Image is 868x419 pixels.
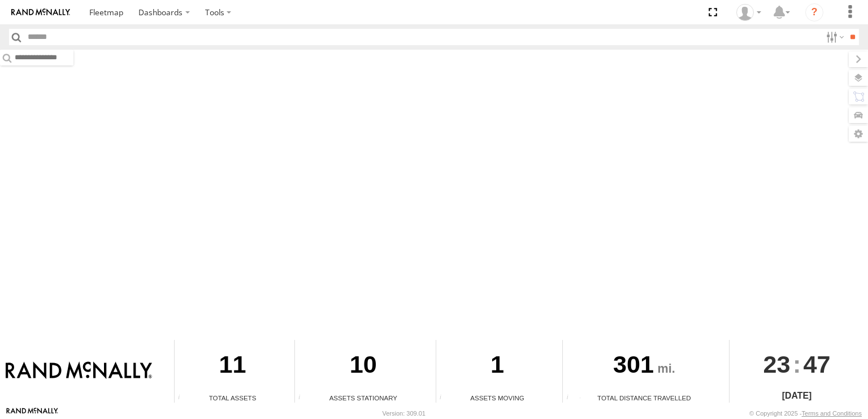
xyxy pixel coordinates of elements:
[563,394,580,403] div: Total distance travelled by all assets within specified date range and applied filters
[563,340,725,393] div: 301
[563,393,725,403] div: Total Distance Travelled
[436,394,453,403] div: Total number of assets current in transit.
[730,340,863,389] div: :
[175,340,290,393] div: 11
[175,393,290,403] div: Total Assets
[6,361,152,381] img: Rand McNally
[436,340,559,393] div: 1
[822,29,846,45] label: Search Filter Options
[295,340,431,393] div: 10
[749,410,862,417] div: © Copyright 2025 -
[175,394,192,403] div: Total number of Enabled Assets
[849,126,868,142] label: Map Settings
[805,3,823,21] i: ?
[732,4,765,21] div: Valeo Dash
[804,340,831,389] span: 47
[730,389,863,403] div: [DATE]
[763,340,791,389] span: 23
[295,394,312,403] div: Total number of assets current stationary.
[295,393,431,403] div: Assets Stationary
[11,8,70,16] img: rand-logo.svg
[436,393,559,403] div: Assets Moving
[6,408,58,419] a: Visit our Website
[383,410,426,417] div: Version: 309.01
[802,410,862,417] a: Terms and Conditions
